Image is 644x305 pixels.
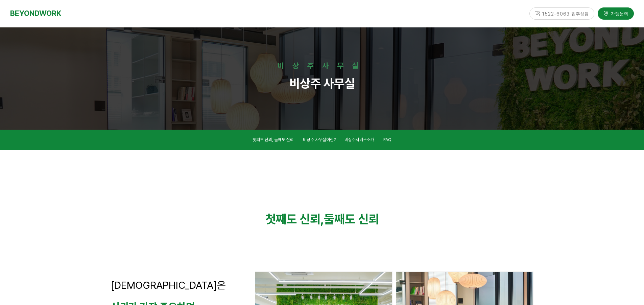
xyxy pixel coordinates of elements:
span: 비상주 사무실이란? [303,137,336,142]
span: 가맹문의 [609,9,628,16]
a: 비상주서비스소개 [344,136,374,145]
a: 가맹문의 [598,7,634,19]
span: [DEMOGRAPHIC_DATA]은 [111,279,226,291]
a: FAQ [383,136,391,145]
a: 비상주 사무실이란? [303,136,336,145]
a: 첫째도 신뢰, 둘째도 신뢰 [253,136,294,145]
span: 비상주서비스소개 [344,137,374,142]
strong: 첫째도 신뢰, [265,212,324,226]
strong: 비상주사무실 [278,61,367,70]
a: BEYONDWORK [10,7,61,20]
span: FAQ [383,137,391,142]
strong: 둘째도 신뢰 [324,212,379,226]
span: 첫째도 신뢰, 둘째도 신뢰 [253,137,294,142]
strong: 비상주 사무실 [289,76,355,91]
